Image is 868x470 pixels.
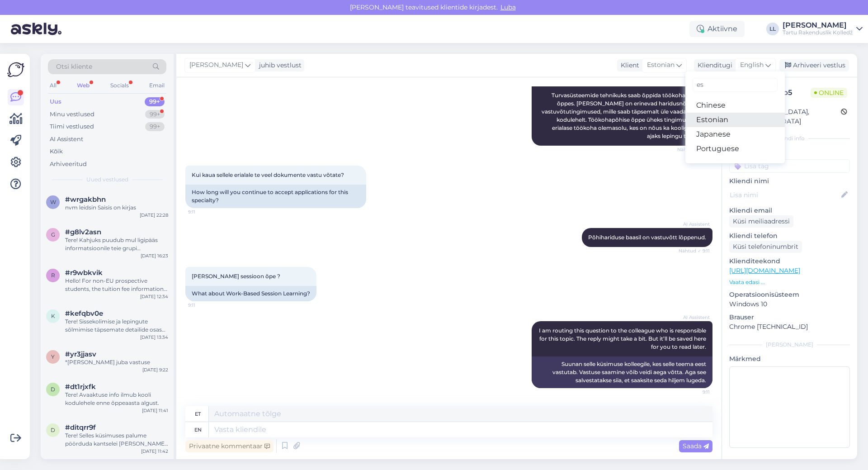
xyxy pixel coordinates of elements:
[65,277,168,293] div: Hello! For non-EU prospective students, the tuition fee information can be complex and depends on...
[188,209,222,215] span: 9:11
[766,23,779,35] div: LL
[685,113,785,127] a: Estonian
[729,354,850,364] p: Märkmed
[50,135,83,144] div: AI Assistent
[189,60,243,70] span: [PERSON_NAME]
[194,422,202,437] div: en
[65,423,96,432] span: #ditqrr9f
[65,350,96,358] span: #yr3jjasv
[255,61,302,70] div: juhib vestlust
[145,122,165,131] div: 99+
[729,299,850,309] p: Windows 10
[729,290,850,299] p: Operatsioonisüsteem
[811,88,847,98] span: Online
[86,176,128,184] span: Uued vestlused
[676,314,710,321] span: AI Assistent
[588,234,706,241] span: Põhihariduse baasil on vastuvõtt lõppenud.
[185,185,366,208] div: How long will you continue to accept applications for this specialty?
[65,309,103,318] span: #kefqbv0e
[729,266,800,275] a: [URL][DOMAIN_NAME]
[685,142,785,156] a: Portuguese
[50,97,61,106] div: Uus
[689,21,745,37] div: Aktiivne
[498,3,519,11] span: Luba
[50,122,94,131] div: Tiimi vestlused
[676,247,710,254] span: Nähtud ✓ 9:11
[685,127,785,142] a: Japanese
[617,61,639,70] div: Klient
[740,60,764,70] span: English
[532,356,712,388] div: Suunan selle küsimuse kolleegile, kes selle teema eest vastutab. Vastuse saamine võib veidi aega ...
[729,256,850,266] p: Klienditeekond
[676,221,710,228] span: AI Assistent
[729,313,850,322] p: Brauser
[729,341,850,349] div: [PERSON_NAME]
[65,383,96,391] span: #dt1rjxfk
[647,60,675,70] span: Estonian
[65,195,106,204] span: #wrgakbhn
[51,353,55,360] span: y
[729,134,850,142] div: Kliendi info
[51,386,55,393] span: d
[147,80,166,91] div: Email
[75,80,91,91] div: Web
[676,389,710,395] span: 9:11
[50,160,87,169] div: Arhiveeritud
[693,78,778,92] input: Kirjuta, millist tag'i otsid
[729,231,850,241] p: Kliendi telefon
[188,302,222,309] span: 9:11
[783,22,853,29] div: [PERSON_NAME]
[140,212,168,218] div: [DATE] 22:28
[50,110,94,119] div: Minu vestlused
[539,327,708,350] span: I am routing this question to the colleague who is responsible for this topic. The reply might ta...
[141,448,168,455] div: [DATE] 11:42
[48,80,58,91] div: All
[65,358,168,366] div: *[PERSON_NAME] juba vastuse
[65,236,168,252] div: Tere! Kahjuks puudub mul ligipääs informatsioonile teie grupi määramise kohta. Palun võtke ühendu...
[732,107,841,126] div: [GEOGRAPHIC_DATA], [GEOGRAPHIC_DATA]
[145,110,165,119] div: 99+
[676,146,710,153] span: Nähtud ✓ 9:10
[685,98,785,113] a: Chinese
[142,366,168,373] div: [DATE] 9:22
[729,159,850,173] input: Lisa tag
[65,391,168,407] div: Tere! Avaaktuse info ilmub kooli kodulehele enne õppeaasta algust.
[779,59,849,71] div: Arhiveeri vestlus
[51,272,55,279] span: r
[7,61,24,78] img: Askly Logo
[185,440,274,452] div: Privaatne kommentaar
[142,407,168,414] div: [DATE] 11:41
[65,228,101,236] span: #g8lv2asn
[694,61,732,70] div: Klienditugi
[729,206,850,215] p: Kliendi email
[65,204,168,212] div: nvm leidsin Saisis on kirjas
[140,293,168,300] div: [DATE] 12:34
[108,80,131,91] div: Socials
[65,318,168,334] div: Tere! Sissekolimise ja lepingute sõlmimise täpsemate detailide osas palun pöörduge otse õpilaskod...
[65,432,168,448] div: Tere! Selles küsimuses palume pöörduda kantselei [PERSON_NAME]: [PERSON_NAME]. Kontaktandmed on j...
[140,334,168,341] div: [DATE] 13:34
[783,22,863,36] a: [PERSON_NAME]Tartu Rakenduslik Kolledž
[783,29,853,36] div: Tartu Rakenduslik Kolledž
[51,313,55,319] span: k
[50,147,63,156] div: Kõik
[729,241,802,253] div: Küsi telefoninumbrit
[51,427,55,433] span: d
[145,97,165,106] div: 99+
[683,442,709,450] span: Saada
[730,190,840,200] input: Lisa nimi
[56,62,92,71] span: Otsi kliente
[729,215,793,228] div: Küsi meiliaadressi
[51,231,55,238] span: g
[195,406,201,422] div: et
[192,273,280,280] span: [PERSON_NAME] sessioon õpe ?
[729,148,850,157] p: Kliendi tag'id
[729,278,850,286] p: Vaata edasi ...
[141,252,168,259] div: [DATE] 16:23
[65,269,103,277] span: #r9wbkvik
[185,286,316,301] div: What about Work-Based Session Learning?
[729,176,850,186] p: Kliendi nimi
[192,171,344,178] span: Kui kaua sellele erialale te veel dokumente vastu võtate?
[729,322,850,332] p: Chrome [TECHNICAL_ID]
[50,199,56,205] span: w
